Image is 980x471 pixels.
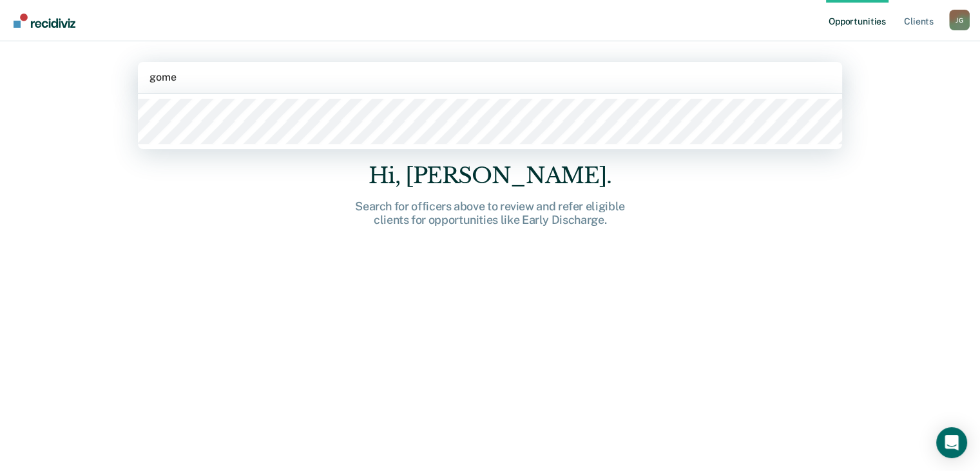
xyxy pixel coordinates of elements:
[284,163,697,189] div: Hi, [PERSON_NAME].
[284,199,697,227] div: Search for officers above to review and refer eligible clients for opportunities like Early Disch...
[14,14,75,28] img: Recidiviz
[949,10,970,30] button: Profile dropdown button
[936,427,967,458] div: Open Intercom Messenger
[949,10,970,30] div: J G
